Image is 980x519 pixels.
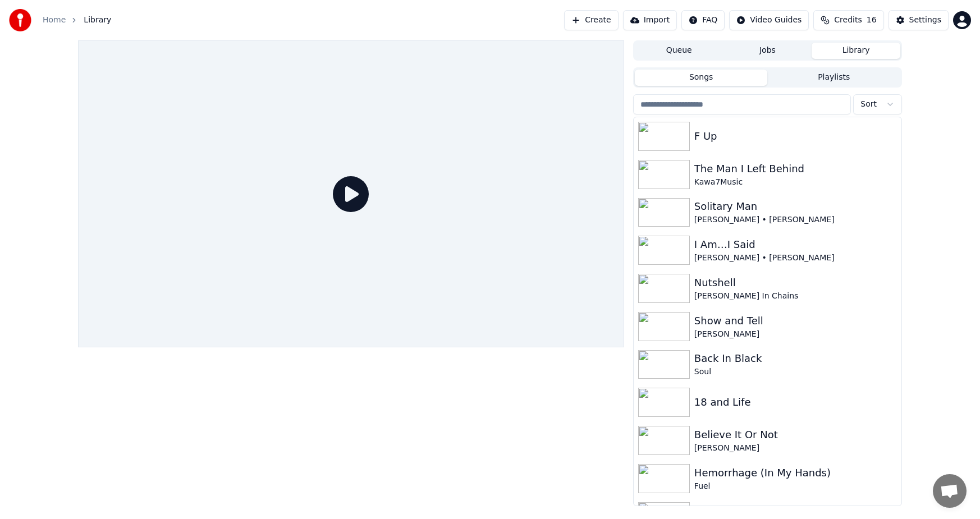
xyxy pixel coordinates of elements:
[694,394,897,410] div: 18 and Life
[812,43,900,59] button: Library
[694,128,897,144] div: F Up
[694,481,897,492] div: Fuel
[694,329,897,340] div: [PERSON_NAME]
[889,10,949,30] button: Settings
[860,99,877,110] span: Sort
[767,70,900,86] button: Playlists
[623,10,677,30] button: Import
[694,366,897,378] div: Soul
[694,427,897,443] div: Believe It Or Not
[723,43,812,59] button: Jobs
[694,313,897,329] div: Show and Tell
[694,275,897,291] div: Nutshell
[694,177,897,188] div: Kawa7Music
[694,443,897,454] div: [PERSON_NAME]
[694,351,897,366] div: Back In Black
[43,15,66,26] a: Home
[694,252,897,264] div: [PERSON_NAME] • [PERSON_NAME]
[84,15,111,26] span: Library
[909,15,941,26] div: Settings
[635,70,768,86] button: Songs
[834,15,862,26] span: Credits
[9,9,31,31] img: youka
[681,10,725,30] button: FAQ
[635,43,723,59] button: Queue
[694,237,897,252] div: I Am…I Said
[694,199,897,214] div: Solitary Man
[564,10,619,30] button: Create
[933,474,967,508] div: Open chat
[694,465,897,481] div: Hemorrhage (In My Hands)
[694,214,897,226] div: [PERSON_NAME] • [PERSON_NAME]
[694,291,897,302] div: [PERSON_NAME] In Chains
[43,15,111,26] nav: breadcrumb
[867,15,877,26] span: 16
[694,161,897,177] div: The Man I Left Behind
[694,503,897,518] div: Turn the Page
[729,10,809,30] button: Video Guides
[813,10,883,30] button: Credits16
